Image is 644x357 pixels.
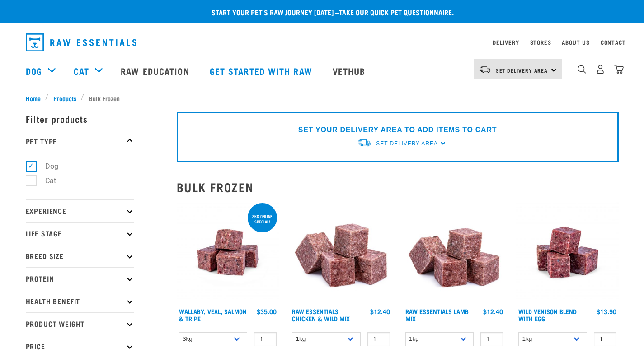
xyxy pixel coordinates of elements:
[324,53,377,89] a: Vethub
[177,180,619,194] h2: Bulk Frozen
[403,201,506,304] img: ?1041 RE Lamb Mix 01
[614,65,624,74] img: home-icon@2x.png
[257,308,277,315] div: $35.00
[339,10,454,14] a: take our quick pet questionnaire.
[562,41,589,44] a: About Us
[493,41,519,44] a: Delivery
[496,69,548,72] span: Set Delivery Area
[26,64,42,78] a: Dog
[74,64,89,78] a: Cat
[26,93,46,103] a: Home
[292,310,350,320] a: Raw Essentials Chicken & Wild Mix
[19,30,626,55] nav: dropdown navigation
[26,290,134,312] p: Health Benefit
[112,53,200,89] a: Raw Education
[26,245,134,267] p: Breed Size
[179,310,247,320] a: Wallaby, Veal, Salmon & Tripe
[594,332,616,346] input: 1
[26,33,136,51] img: Raw Essentials Logo
[26,199,134,222] p: Experience
[578,65,586,74] img: home-icon-1@2x.png
[31,161,62,172] label: Dog
[597,308,616,315] div: $13.90
[26,267,134,290] p: Protein
[248,209,277,228] div: 3kg online special!
[53,93,76,103] span: Products
[370,308,390,315] div: $12.40
[26,312,134,335] p: Product Weight
[26,130,134,153] p: Pet Type
[177,201,279,304] img: Wallaby Veal Salmon Tripe 1642
[31,175,60,186] label: Cat
[26,107,134,130] p: Filter products
[405,310,469,320] a: Raw Essentials Lamb Mix
[26,222,134,245] p: Life Stage
[298,125,497,135] p: SET YOUR DELIVERY AREA TO ADD ITEMS TO CART
[516,201,619,304] img: Venison Egg 1616
[479,65,491,74] img: van-moving.png
[290,201,392,304] img: Pile Of Cubed Chicken Wild Meat Mix
[601,41,626,44] a: Contact
[483,308,503,315] div: $12.40
[518,310,577,320] a: Wild Venison Blend with Egg
[357,138,371,148] img: van-moving.png
[26,93,41,103] span: Home
[367,332,390,346] input: 1
[530,41,551,44] a: Stores
[596,65,605,74] img: user.png
[26,93,619,103] nav: breadcrumbs
[254,332,277,346] input: 1
[201,53,324,89] a: Get started with Raw
[48,93,81,103] a: Products
[480,332,503,346] input: 1
[376,140,437,147] span: Set Delivery Area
